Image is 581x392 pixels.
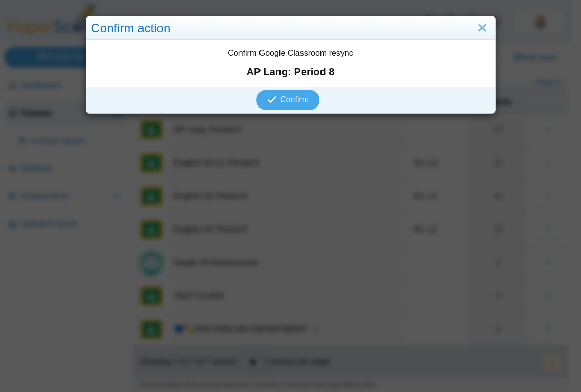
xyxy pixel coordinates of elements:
[280,95,309,104] span: Confirm
[256,90,319,110] button: Confirm
[86,16,495,40] div: Confirm action
[86,40,495,86] div: Confirm Google Classroom resync
[474,19,490,37] a: Close
[91,65,490,79] strong: AP Lang: Period 8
